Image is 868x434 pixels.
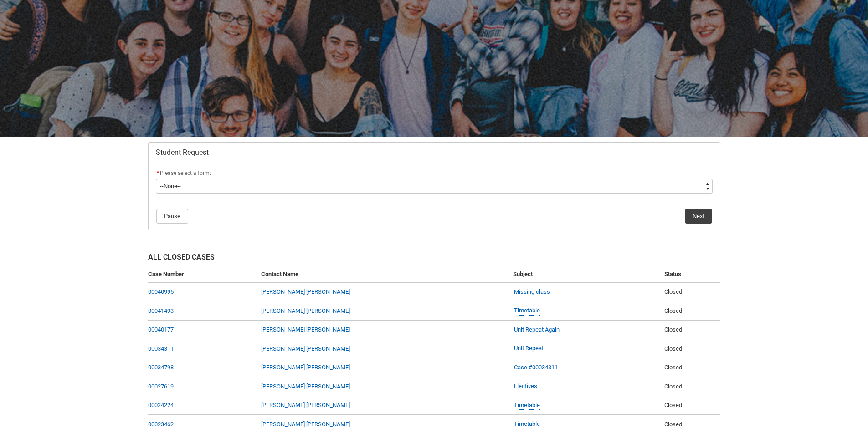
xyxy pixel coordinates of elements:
[664,345,682,352] span: Closed
[664,288,682,295] span: Closed
[160,170,211,176] span: Please select a form:
[261,345,350,352] a: [PERSON_NAME] [PERSON_NAME]
[261,326,350,333] a: [PERSON_NAME] [PERSON_NAME]
[148,364,174,371] a: 00034798
[261,364,350,371] a: [PERSON_NAME] [PERSON_NAME]
[261,421,350,428] a: [PERSON_NAME] [PERSON_NAME]
[514,401,540,410] a: Timetable
[685,209,712,224] button: Next
[257,266,509,283] th: Contact Name
[148,266,258,283] th: Case Number
[514,419,540,429] a: Timetable
[148,142,720,230] article: Redu_Student_Request flow
[664,326,682,333] span: Closed
[148,421,174,428] a: 00023462
[509,266,661,283] th: Subject
[514,287,550,297] a: Missing class
[156,148,209,157] span: Student Request
[156,209,188,224] button: Pause
[664,421,682,428] span: Closed
[157,170,159,176] abbr: required
[148,345,174,352] a: 00034311
[261,383,350,390] a: [PERSON_NAME] [PERSON_NAME]
[514,325,560,335] a: Unit Repeat Again
[148,307,174,314] a: 00041493
[664,383,682,390] span: Closed
[148,383,174,390] a: 00027619
[661,266,720,283] th: Status
[148,252,720,266] h2: All Closed Cases
[514,382,537,391] a: Electives
[664,364,682,371] span: Closed
[148,402,174,408] a: 00024224
[514,306,540,316] a: Timetable
[148,288,174,295] a: 00040995
[514,344,544,353] a: Unit Repeat
[261,307,350,314] a: [PERSON_NAME] [PERSON_NAME]
[514,363,558,373] a: Case #00034311
[261,402,350,408] a: [PERSON_NAME] [PERSON_NAME]
[261,288,350,295] a: [PERSON_NAME] [PERSON_NAME]
[664,307,682,314] span: Closed
[148,326,174,333] a: 00040177
[664,402,682,408] span: Closed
